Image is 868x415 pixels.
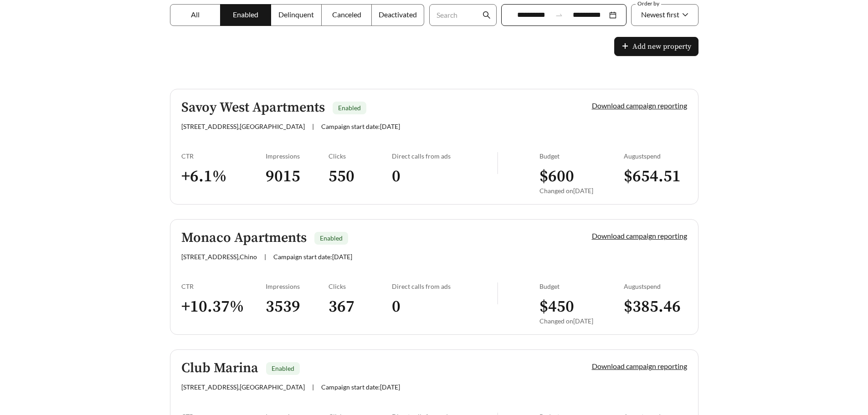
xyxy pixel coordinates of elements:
[181,152,266,160] div: CTR
[320,234,343,242] span: Enabled
[624,152,687,160] div: August spend
[641,10,679,19] span: Newest first
[266,152,329,160] div: Impressions
[329,297,392,317] h3: 367
[592,231,687,240] a: Download campaign reporting
[621,42,629,51] span: plus
[592,101,687,110] a: Download campaign reporting
[539,152,624,160] div: Budget
[321,383,400,391] span: Campaign start date: [DATE]
[312,383,314,391] span: |
[170,219,699,335] a: Monaco ApartmentsEnabled[STREET_ADDRESS],Chino|Campaign start date:[DATE]Download campaign report...
[497,152,498,174] img: line
[181,282,266,290] div: CTR
[539,166,624,187] h3: $ 600
[170,89,699,205] a: Savoy West ApartmentsEnabled[STREET_ADDRESS],[GEOGRAPHIC_DATA]|Campaign start date:[DATE]Download...
[181,253,257,261] span: [STREET_ADDRESS] , Chino
[266,282,329,290] div: Impressions
[321,123,400,130] span: Campaign start date: [DATE]
[181,166,266,187] h3: + 6.1 %
[329,152,392,160] div: Clicks
[181,123,305,130] span: [STREET_ADDRESS] , [GEOGRAPHIC_DATA]
[264,253,266,261] span: |
[233,10,258,19] span: Enabled
[592,362,687,370] a: Download campaign reporting
[392,152,497,160] div: Direct calls from ads
[181,383,305,391] span: [STREET_ADDRESS] , [GEOGRAPHIC_DATA]
[329,166,392,187] h3: 550
[181,361,258,376] h5: Club Marina
[272,364,294,372] span: Enabled
[392,282,497,290] div: Direct calls from ads
[539,187,624,195] div: Changed on [DATE]
[555,11,563,19] span: swap-right
[624,166,687,187] h3: $ 654.51
[181,297,266,317] h3: + 10.37 %
[497,282,498,304] img: line
[181,100,325,115] h5: Savoy West Apartments
[632,41,691,52] span: Add new property
[332,10,361,19] span: Canceled
[539,282,624,290] div: Budget
[329,282,392,290] div: Clicks
[191,10,200,19] span: All
[181,231,307,246] h5: Monaco Apartments
[278,10,314,19] span: Delinquent
[624,297,687,317] h3: $ 385.46
[266,166,329,187] h3: 9015
[312,123,314,130] span: |
[273,253,352,261] span: Campaign start date: [DATE]
[338,104,361,112] span: Enabled
[539,297,624,317] h3: $ 450
[483,11,491,19] span: search
[624,282,687,290] div: August spend
[392,166,497,187] h3: 0
[392,297,497,317] h3: 0
[555,11,563,19] span: to
[614,37,699,56] button: plusAdd new property
[266,297,329,317] h3: 3539
[379,10,417,19] span: Deactivated
[539,317,624,325] div: Changed on [DATE]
